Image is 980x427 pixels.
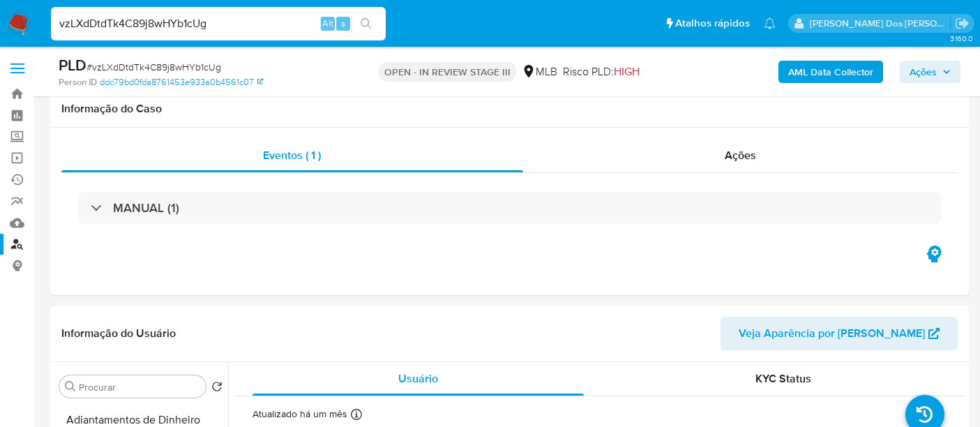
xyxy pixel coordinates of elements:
[721,317,958,350] button: Veja Aparência por [PERSON_NAME]
[675,16,750,31] span: Atalhos rápidos
[61,327,176,340] h1: Informação do Usuário
[65,381,76,392] button: Procurar
[322,17,333,30] span: Alt
[51,15,386,33] input: Pesquise usuários ou casos...
[398,370,438,387] span: Usuário
[725,147,756,163] span: Ações
[113,200,179,216] h3: MANUAL (1)
[379,62,516,82] p: OPEN - IN REVIEW STAGE III
[59,76,97,89] b: Person ID
[810,17,951,30] p: renato.lopes@mercadopago.com.br
[86,60,221,74] span: # vzLXdDtdTk4C89j8wHYb1cUg
[778,61,883,83] button: AML Data Collector
[755,370,811,387] span: KYC Status
[252,407,347,421] p: Atualizado há um mês
[61,102,958,116] h1: Informação do Caso
[955,16,970,31] a: Sair
[79,381,200,394] input: Procurar
[563,64,640,80] span: Risco PLD:
[910,61,937,83] span: Ações
[341,17,345,30] span: s
[764,17,776,29] a: Notificações
[263,147,321,163] span: Eventos ( 1 )
[211,381,223,396] button: Retornar ao pedido padrão
[900,61,960,83] button: Ações
[788,61,873,83] b: AML Data Collector
[100,76,263,89] a: ddc79bd0fda8761453e933a0b4561c07
[522,64,557,80] div: MLB
[352,14,380,33] button: search-icon
[739,317,925,350] span: Veja Aparência por [PERSON_NAME]
[78,192,941,224] div: MANUAL (1)
[59,54,86,76] b: PLD
[614,63,640,80] span: HIGH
